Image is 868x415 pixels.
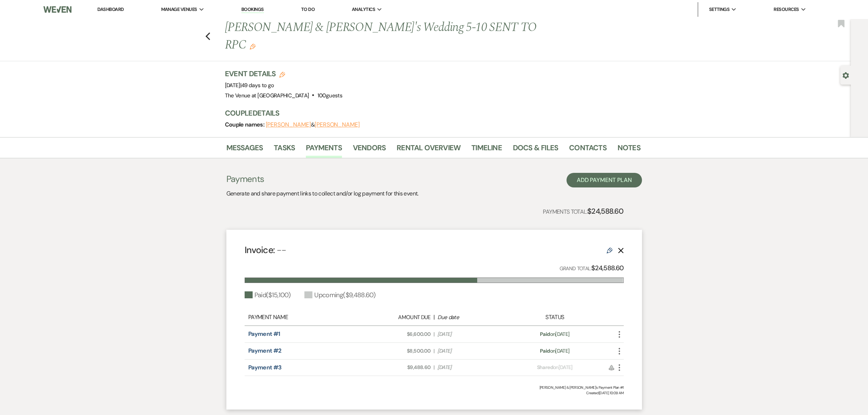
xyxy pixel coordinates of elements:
a: Payments [306,142,342,158]
span: 100 guests [318,92,342,99]
span: Paid [540,331,550,337]
a: Payment #1 [248,330,280,338]
div: [PERSON_NAME] & [PERSON_NAME]'s Payment Plan #1 [245,385,624,390]
span: $6,600.00 [363,330,431,338]
div: | [360,313,509,322]
img: Weven Logo [43,2,71,17]
span: Resources [774,6,799,13]
a: Tasks [274,142,295,158]
div: Upcoming ( $9,488.60 ) [304,290,375,300]
span: $8,500.00 [363,347,431,355]
span: Analytics [352,6,375,13]
p: Payments Total: [543,205,623,217]
a: Dashboard [97,6,124,12]
div: Payment Name [248,313,360,322]
span: [DATE] [225,82,274,89]
p: Grand Total: [560,263,624,274]
span: Created: [DATE] 10:09 AM [245,390,624,396]
p: Generate and share payment links to collect and/or log payment for this event. [226,189,419,198]
span: | [433,347,434,355]
h3: Payments [226,173,419,185]
span: [DATE] [437,347,505,355]
a: Payment #2 [248,347,281,354]
a: Rental Overview [397,142,460,158]
a: Bookings [241,6,264,13]
div: on [DATE] [508,364,601,371]
span: 49 days to go [241,82,274,89]
div: Amount Due [363,313,431,322]
button: [PERSON_NAME] [266,122,311,128]
a: Docs & Files [513,142,558,158]
button: Open lead details [842,71,849,78]
a: To Do [301,6,315,12]
button: [PERSON_NAME] [315,122,360,128]
span: -- [277,244,287,256]
span: Shared [537,364,553,371]
span: Manage Venues [161,6,197,13]
h3: Couple Details [225,108,633,118]
span: | [433,330,434,338]
span: Settings [709,6,730,13]
div: Due date [437,313,505,322]
span: | [240,82,274,89]
h1: [PERSON_NAME] & [PERSON_NAME]'s Wedding 5-10 SENT TO RPC [225,19,552,54]
a: Vendors [353,142,386,158]
span: [DATE] [437,364,505,371]
span: & [266,121,360,128]
div: Paid ( $15,100 ) [245,290,291,300]
a: Messages [226,142,263,158]
span: $9,488.60 [363,364,431,371]
button: Add Payment Plan [567,173,642,187]
button: Edit [250,43,256,50]
strong: $24,588.60 [587,206,624,216]
span: Couple names: [225,121,266,128]
span: [DATE] [437,330,505,338]
div: on [DATE] [508,330,601,338]
span: The Venue at [GEOGRAPHIC_DATA] [225,92,309,99]
div: on [DATE] [508,347,601,355]
h3: Event Details [225,69,342,79]
span: Paid [540,348,550,354]
div: Status [508,313,601,322]
a: Contacts [569,142,607,158]
a: Timeline [471,142,502,158]
strong: $24,588.60 [591,264,624,272]
a: Payment #3 [248,364,282,371]
h4: Invoice: [245,244,287,256]
span: | [433,364,434,371]
a: Notes [618,142,641,158]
